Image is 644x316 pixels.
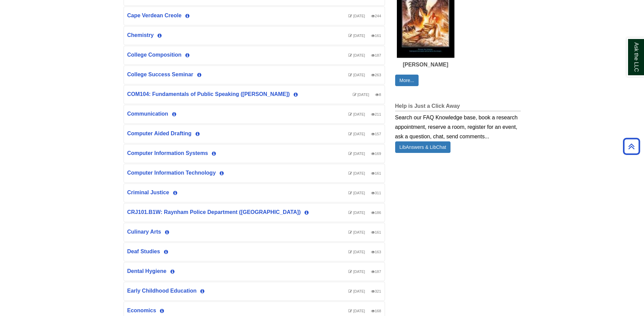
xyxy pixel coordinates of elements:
[348,211,365,215] span: Last Updated
[127,308,156,313] a: Economics
[348,112,365,116] span: Last Updated
[353,93,369,97] span: Last Updated
[371,230,381,234] span: Number of visits this year
[375,93,381,97] span: Number of visits this year
[348,132,365,136] span: Last Updated
[348,250,365,254] span: Last Updated
[371,270,381,274] span: Number of visits this year
[127,52,182,58] a: College Composition
[371,34,381,38] span: Number of visits this year
[371,112,381,116] span: Number of visits this year
[348,289,365,293] span: Last Updated
[127,13,182,18] a: Cape Verdean Creole
[348,73,365,77] span: Last Updated
[348,152,365,156] span: Last Updated
[127,131,192,136] a: Computer Aided Drafting
[127,72,194,77] a: College Success Seminar
[371,152,381,156] span: Number of visits this year
[348,270,365,274] span: Last Updated
[127,268,167,274] a: Dental Hygiene
[348,309,365,313] span: Last Updated
[395,111,521,141] div: Search our FAQ Knowledge base, book a research appointment, reserve a room, register for an event...
[127,150,208,156] a: Computer Information Systems
[371,53,381,57] span: Number of visits this year
[371,309,381,313] span: Number of visits this year
[371,211,381,215] span: Number of visits this year
[371,289,381,293] span: Number of visits this year
[621,142,642,151] a: Back to Top
[395,75,419,86] a: More...
[127,249,160,254] a: Deaf Studies
[348,34,365,38] span: Last Updated
[371,14,381,18] span: Number of visits this year
[348,171,365,175] span: Last Updated
[127,288,197,294] a: Early Childhood Education
[395,103,521,111] h2: Help is Just a Click Away
[127,209,301,215] a: CRJ101.B1W: Raynham Police Department ([GEOGRAPHIC_DATA])
[127,229,161,235] a: Culinary Arts
[371,171,381,175] span: Number of visits this year
[127,32,154,38] a: Chemistry
[127,91,290,97] a: COM104: Fundamentals of Public Speaking ([PERSON_NAME])
[395,141,451,153] a: LibAnswers & LibChat
[127,170,216,176] a: Computer Information Technology
[371,73,381,77] span: Number of visits this year
[371,250,381,254] span: Number of visits this year
[397,61,455,68] div: [PERSON_NAME]
[127,190,169,195] a: Criminal Justice
[348,191,365,195] span: Last Updated
[127,111,168,117] a: Communication
[371,191,381,195] span: Number of visits this year
[371,132,381,136] span: Number of visits this year
[348,53,365,57] span: Last Updated
[348,230,365,234] span: Last Updated
[348,14,365,18] span: Last Updated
